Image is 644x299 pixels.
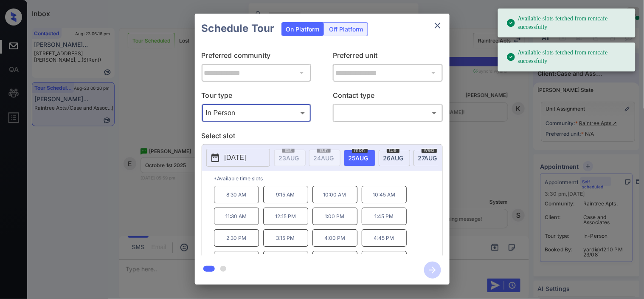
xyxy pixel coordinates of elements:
[379,150,410,166] div: date-select
[325,23,368,36] div: Off Platform
[282,23,324,36] div: On Platform
[362,251,407,268] p: 11:00 AM
[312,251,357,268] p: 10:15 AM
[202,90,312,104] p: Tour type
[204,106,309,120] div: In Person
[195,14,281,43] h2: Schedule Tour
[312,208,357,225] p: 1:00 PM
[202,131,443,144] p: Select slot
[349,154,368,162] span: 25 AUG
[344,150,375,166] div: date-select
[362,186,407,203] p: 10:45 AM
[263,186,308,203] p: 9:15 AM
[225,153,246,163] p: [DATE]
[413,150,445,166] div: date-select
[214,229,259,247] p: 2:30 PM
[352,148,368,153] span: mon
[387,148,399,153] span: tue
[202,50,312,64] p: Preferred community
[263,208,308,225] p: 12:15 PM
[263,229,308,247] p: 3:15 PM
[214,251,259,268] p: 8:45 AM
[214,208,259,225] p: 11:30 AM
[506,45,629,69] div: Available slots fetched from rentcafe successfully
[362,229,407,247] p: 4:45 PM
[333,90,443,104] p: Contact type
[429,17,446,34] button: close
[263,251,308,268] p: 9:30 AM
[214,186,259,203] p: 8:30 AM
[362,208,407,225] p: 1:45 PM
[206,149,270,167] button: [DATE]
[422,148,437,153] span: wed
[333,50,443,64] p: Preferred unit
[418,154,437,162] span: 27 AUG
[312,229,357,247] p: 4:00 PM
[383,154,404,162] span: 26 AUG
[312,186,357,203] p: 10:00 AM
[506,11,629,35] div: Available slots fetched from rentcafe successfully
[214,171,442,186] p: *Available time slots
